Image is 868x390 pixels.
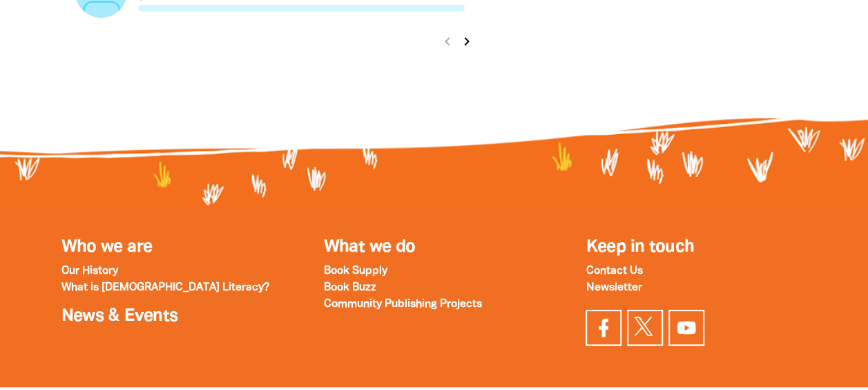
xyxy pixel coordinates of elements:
a: Visit our facebook page [586,310,621,346]
a: Who we are [61,239,153,255]
a: Book Buzz [323,283,376,292]
a: Find us on YouTube [668,310,704,346]
a: News & Events [61,308,178,324]
a: Our History [61,266,118,276]
a: What we do [323,239,415,255]
span: Keep in touch [586,239,694,255]
a: Contact Us [586,266,642,276]
a: What is [DEMOGRAPHIC_DATA] Literacy? [61,283,269,292]
a: Community Publishing Projects [323,299,481,309]
i: chevron_right [459,33,475,50]
a: Newsletter [586,283,642,292]
a: Find us on Twitter [627,310,663,346]
a: Book Supply [323,266,387,276]
button: Next page [457,32,476,51]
